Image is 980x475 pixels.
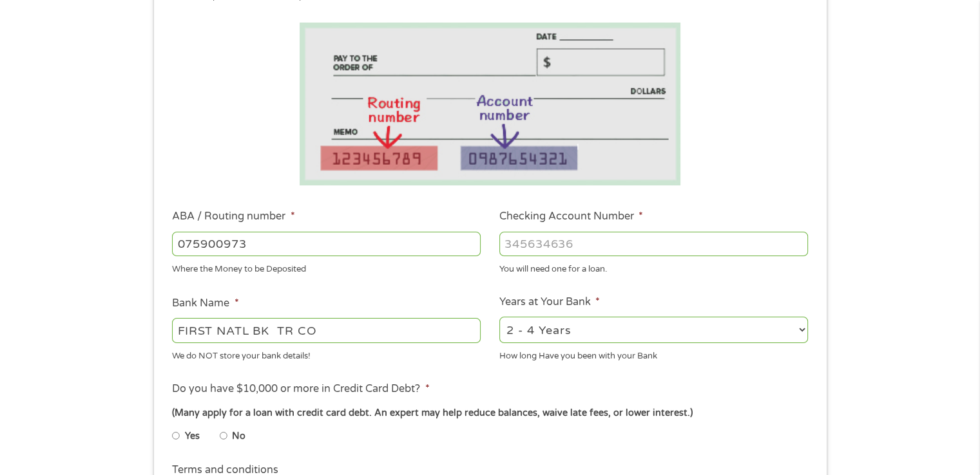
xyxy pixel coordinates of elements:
[172,210,294,223] label: ABA / Routing number
[499,232,808,256] input: 345634636
[172,259,481,276] div: Where the Money to be Deposited
[172,382,429,396] label: Do you have $10,000 or more in Credit Card Debt?
[172,406,807,420] div: (Many apply for a loan with credit card debt. An expert may help reduce balances, waive late fees...
[232,429,245,443] label: No
[499,259,808,276] div: You will need one for a loan.
[499,295,600,309] label: Years at Your Bank
[499,345,808,362] div: How long Have you been with your Bank
[300,23,681,185] img: Routing number location
[185,429,200,443] label: Yes
[499,210,643,223] label: Checking Account Number
[172,232,481,256] input: 263177916
[172,297,238,310] label: Bank Name
[172,345,481,362] div: We do NOT store your bank details!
